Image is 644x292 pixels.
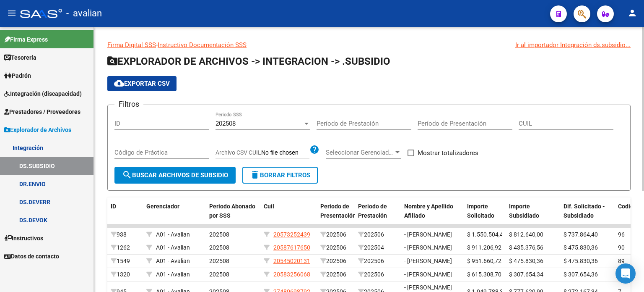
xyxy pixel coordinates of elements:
[158,41,247,49] a: Instructivo Documentación SSS
[627,8,637,18] mat-icon: person
[615,263,636,284] div: Open Intercom Messenger
[4,107,80,116] span: Prestadores / Proveedores
[563,258,598,264] span: $ 475.830,36
[358,203,387,219] span: Periodo de Prestación
[401,197,464,234] datatable-header-cell: Nombre y Apellido Afiliado
[114,80,170,87] span: Exportar CSV
[320,230,351,239] div: 202506
[320,203,356,219] span: Periodo de Presentación
[563,203,605,219] span: Dif. Solicitado - Subsidiado
[404,203,453,219] span: Nombre y Apellido Afiliado
[261,149,309,157] input: Archivo CSV CUIL
[355,197,401,234] datatable-header-cell: Periodo de Prestación
[618,231,625,238] span: 96
[404,244,452,251] span: - [PERSON_NAME]
[509,203,539,219] span: Importe Subsidiado
[209,203,255,219] span: Periodo Abonado por SSS
[206,197,260,234] datatable-header-cell: Periodo Abonado por SSS
[114,78,124,88] mat-icon: cloud_download
[563,244,598,251] span: $ 475.830,36
[107,40,631,50] p: -
[209,258,229,264] span: 202508
[506,197,560,234] datatable-header-cell: Importe Subsidiado
[618,244,625,251] span: 90
[114,167,236,184] button: Buscar Archivos de Subsidio
[4,234,43,243] span: Instructivos
[273,271,310,278] span: 20583256068
[146,203,179,210] span: Gerenciador
[317,197,355,234] datatable-header-cell: Periodo de Presentación
[320,256,351,266] div: 202506
[358,230,397,239] div: 202506
[250,170,260,180] mat-icon: delete
[326,149,394,156] span: Seleccionar Gerenciador
[114,98,143,110] h3: Filtros
[563,271,598,278] span: $ 307.654,36
[209,244,229,251] span: 202508
[107,76,177,91] button: Exportar CSV
[209,271,229,278] span: 202508
[320,270,351,279] div: 202506
[242,167,318,184] button: Borrar Filtros
[4,252,59,261] span: Datos de contacto
[260,197,317,234] datatable-header-cell: Cuil
[560,197,615,234] datatable-header-cell: Dif. Solicitado - Subsidiado
[111,256,140,266] div: 1549
[156,231,190,238] span: A01 - Avalian
[122,170,132,180] mat-icon: search
[467,271,501,278] span: $ 615.308,70
[404,231,452,238] span: - [PERSON_NAME]
[111,230,140,239] div: 938
[404,258,452,264] span: - [PERSON_NAME]
[515,40,631,50] div: Ir al importador Integración ds.subsidio...
[156,271,190,278] span: A01 - Avalian
[358,243,397,253] div: 202504
[209,231,229,238] span: 202508
[250,171,310,179] span: Borrar Filtros
[273,231,310,238] span: 20573252439
[404,271,452,278] span: - [PERSON_NAME]
[509,258,543,264] span: $ 475.830,36
[66,4,102,23] span: - avalian
[143,197,206,234] datatable-header-cell: Gerenciador
[4,125,71,134] span: Explorador de Archivos
[4,89,82,98] span: Integración (discapacidad)
[509,271,543,278] span: $ 307.654,34
[107,197,143,234] datatable-header-cell: ID
[107,55,390,67] span: EXPLORADOR DE ARCHIVOS -> INTEGRACION -> .SUBSIDIO
[467,203,494,219] span: Importe Solicitado
[563,231,598,238] span: $ 737.864,40
[467,258,501,264] span: $ 951.660,72
[273,258,310,264] span: 20545020131
[107,41,156,49] a: Firma Digital SSS
[7,8,17,18] mat-icon: menu
[4,35,48,44] span: Firma Express
[273,244,310,251] span: 20587617650
[111,203,116,210] span: ID
[358,270,397,279] div: 202506
[509,244,543,251] span: $ 435.376,56
[320,243,351,253] div: 202506
[4,53,36,62] span: Tesorería
[122,171,228,179] span: Buscar Archivos de Subsidio
[464,197,506,234] datatable-header-cell: Importe Solicitado
[156,244,190,251] span: A01 - Avalian
[618,258,625,264] span: 89
[111,243,140,253] div: 1262
[156,258,190,264] span: A01 - Avalian
[309,145,319,155] mat-icon: help
[418,148,478,158] span: Mostrar totalizadores
[509,231,543,238] span: $ 812.640,00
[467,231,506,238] span: $ 1.550.504,40
[111,270,140,279] div: 1320
[216,120,236,127] span: 202508
[264,203,274,210] span: Cuil
[216,149,261,156] span: Archivo CSV CUIL
[358,256,397,266] div: 202506
[4,71,31,80] span: Padrón
[467,244,501,251] span: $ 911.206,92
